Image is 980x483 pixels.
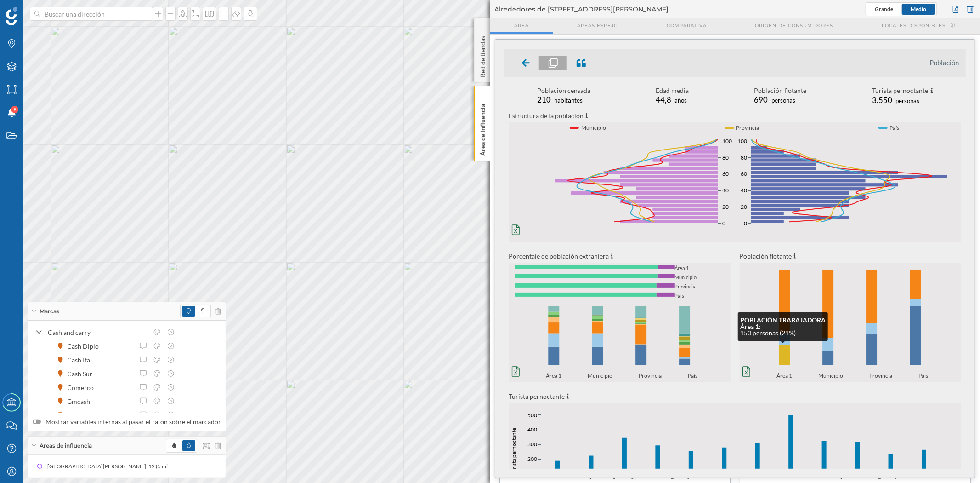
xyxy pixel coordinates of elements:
span: Municipio [818,371,846,382]
text: 300 [527,441,537,448]
span: País [890,123,900,132]
p: Área 1: 150 personas (21%) [740,323,826,336]
text: 100 [722,138,732,144]
p: Área de influencia [478,100,487,156]
span: Grande [875,6,893,12]
span: 690 [754,95,768,104]
div: Cash Sur [68,369,97,379]
p: Red de tiendas [478,32,487,77]
span: habitantes [554,97,583,104]
span: Provincia [639,371,664,382]
span: personas [895,97,919,104]
span: Origen de consumidores [755,22,833,29]
div: [GEOGRAPHIC_DATA][PERSON_NAME], 12 (5 min Andando) [47,462,201,471]
text: 400 [527,426,537,433]
span: años [674,97,687,104]
span: Provincia [736,123,759,132]
label: Mostrar variables internas al pasar el ratón sobre el marcador [33,417,221,426]
text: 20 [722,203,729,210]
div: Edad media [656,86,689,95]
text: 200 [527,455,537,462]
span: 210 [537,95,551,104]
div: Cash Diplo [68,341,104,351]
span: 3.550 [872,95,892,105]
div: Cash and carry [48,328,148,337]
text: 40 [741,187,747,194]
span: País [918,371,931,382]
span: Locales disponibles [882,22,946,29]
p: Porcentaje de población extranjera [509,251,731,261]
div: Población flotante [754,86,807,95]
span: Alrededores de [STREET_ADDRESS][PERSON_NAME] [495,5,669,14]
span: Área 1 [776,371,795,382]
span: 9 [13,105,16,114]
span: Soporte [18,6,51,15]
span: Municipio [581,123,606,132]
span: Comparativa [667,22,707,29]
li: Población [929,58,959,67]
img: Geoblink Logo [6,7,17,25]
div: Gros Mercat [68,410,108,420]
text: 80 [722,154,729,161]
div: Cash Ifa [68,355,95,365]
div: Turista pernoctante [872,86,933,96]
span: País [688,371,700,382]
span: Medio [911,6,926,12]
text: Turista pernoctante [510,428,517,476]
text: 100 [737,138,747,144]
div: Gmcash [68,397,95,406]
text: 60 [741,171,747,178]
span: Marcas [40,307,59,316]
span: Áreas espejo [578,22,618,29]
span: personas [771,97,795,104]
span: Áreas de influencia [40,442,92,450]
text: 60 [722,171,729,178]
text: 0 [744,220,747,227]
p: Población flotante [740,251,961,261]
span: 44,8 [656,95,671,104]
p: Estructura de la población [509,111,962,121]
text: 80 [741,154,747,161]
strong: POBLACIÓN TRABAJADORA [740,316,826,324]
span: Provincia [869,371,895,382]
span: Municipio [588,371,615,382]
text: 0 [722,220,725,227]
div: Comerco [68,383,99,392]
text: 40 [722,187,729,194]
p: Turista pernoctante [509,391,962,401]
div: Población censada [537,86,590,95]
span: Area [514,22,529,29]
text: 20 [741,203,747,210]
span: Área 1 [546,371,564,382]
text: 500 [527,412,537,419]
